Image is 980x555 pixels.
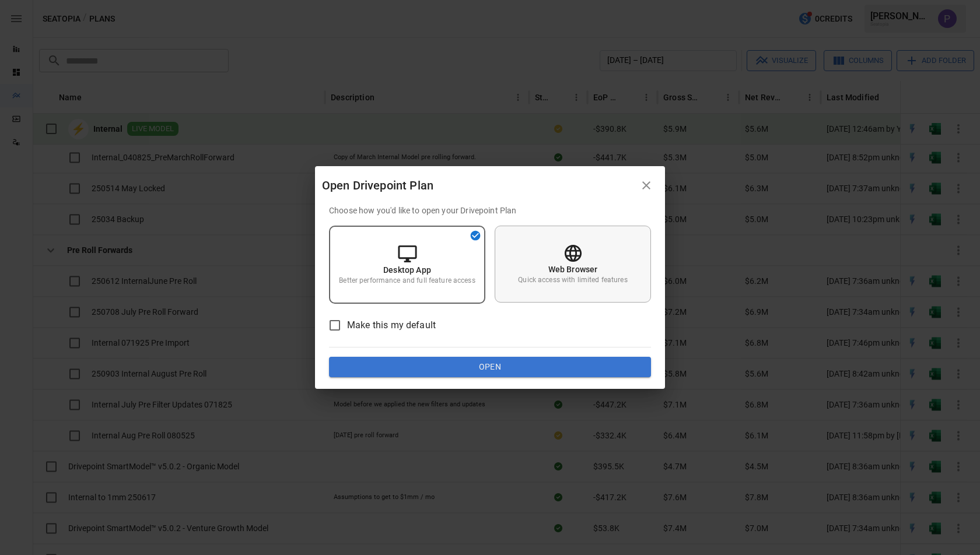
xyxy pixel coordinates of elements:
[383,264,431,276] p: Desktop App
[329,357,651,378] button: Open
[548,264,598,275] p: Web Browser
[329,205,651,216] p: Choose how you'd like to open your Drivepoint Plan
[322,176,635,195] div: Open Drivepoint Plan
[518,275,627,285] p: Quick access with limited features
[339,276,475,286] p: Better performance and full feature access
[347,318,436,332] span: Make this my default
